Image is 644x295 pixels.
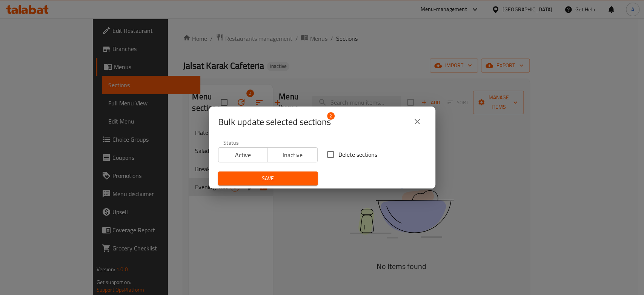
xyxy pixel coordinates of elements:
span: Inactive [271,150,315,161]
span: Active [221,150,265,161]
span: 2 [327,112,335,120]
button: Save [218,171,318,185]
button: close [408,113,426,131]
button: Active [218,147,268,162]
span: Save [224,174,312,183]
span: Selected section count [218,116,331,128]
span: Delete sections [338,150,377,159]
button: Inactive [267,147,318,162]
